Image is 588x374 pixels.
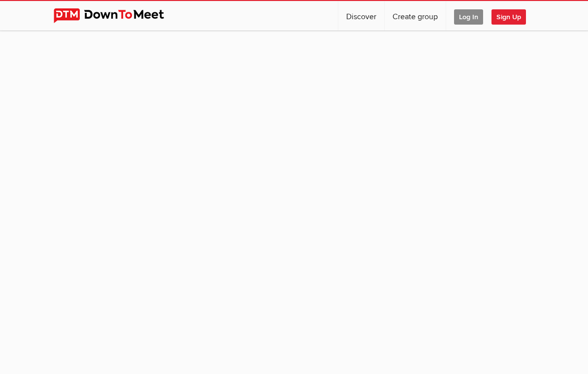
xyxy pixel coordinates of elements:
a: Create group [385,1,446,31]
img: DownToMeet [54,8,179,23]
span: Sign Up [491,9,526,25]
a: Sign Up [491,1,534,31]
a: Discover [338,1,384,31]
span: Log In [454,9,483,25]
a: Log In [446,1,491,31]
